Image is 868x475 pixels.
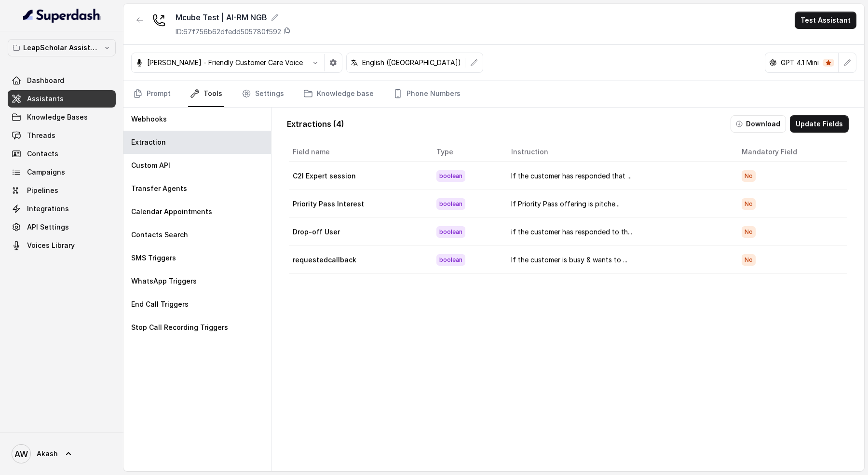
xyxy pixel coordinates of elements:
[503,142,733,162] th: Instruction
[131,299,189,309] p: End Call Triggers
[8,440,116,467] a: Akash
[503,190,733,218] td: If Priority Pass offering is pitche...
[27,94,64,104] span: Assistants
[734,142,847,162] th: Mandatory Field
[131,323,228,332] p: Stop Call Recording Triggers
[436,226,465,238] span: boolean
[176,27,281,37] p: ID: 67f756b62dfedd505780f592
[742,254,756,266] span: No
[131,114,167,124] p: Webhooks
[289,142,429,162] th: Field name
[795,12,856,29] button: Test Assistant
[131,184,187,193] p: Transfer Agents
[8,237,116,254] a: Voices Library
[27,167,65,177] span: Campaigns
[436,254,465,266] span: boolean
[8,39,116,56] button: LeapScholar Assistant
[289,190,429,218] td: Priority Pass Interest
[503,218,733,246] td: if the customer has responded to th...
[131,230,188,240] p: Contacts Search
[23,42,100,54] p: LeapScholar Assistant
[362,58,461,68] p: English ([GEOGRAPHIC_DATA])
[176,12,291,23] div: Mcube Test | AI-RM NGB
[27,131,55,140] span: Threads
[147,58,303,68] p: [PERSON_NAME] - Friendly Customer Care Voice
[8,127,116,144] a: Threads
[8,218,116,236] a: API Settings
[131,137,166,147] p: Extraction
[188,81,224,107] a: Tools
[131,276,197,286] p: WhatsApp Triggers
[240,81,286,107] a: Settings
[731,115,786,133] button: Download
[289,246,429,274] td: requestedcallback
[8,109,116,126] a: Knowledge Bases
[769,59,777,67] svg: openai logo
[37,449,58,459] span: Akash
[781,58,819,68] p: GPT 4.1 Mini
[391,81,462,107] a: Phone Numbers
[742,170,756,182] span: No
[14,449,28,459] text: AW
[131,253,176,263] p: SMS Triggers
[8,200,116,217] a: Integrations
[27,112,88,122] span: Knowledge Bases
[131,81,856,107] nav: Tabs
[8,163,116,181] a: Campaigns
[131,81,173,107] a: Prompt
[8,72,116,89] a: Dashboard
[8,145,116,163] a: Contacts
[742,226,756,238] span: No
[27,241,75,250] span: Voices Library
[436,170,465,182] span: boolean
[27,149,58,159] span: Contacts
[503,162,733,190] td: If the customer has responded that ...
[289,218,429,246] td: Drop-off User
[429,142,503,162] th: Type
[301,81,376,107] a: Knowledge base
[23,8,101,23] img: light.svg
[27,204,69,214] span: Integrations
[27,222,69,232] span: API Settings
[27,76,64,85] span: Dashboard
[27,186,58,195] span: Pipelines
[287,118,344,130] p: Extractions ( 4 )
[436,198,465,210] span: boolean
[8,182,116,199] a: Pipelines
[131,161,170,170] p: Custom API
[503,246,733,274] td: If the customer is busy & wants to ...
[289,162,429,190] td: C2I Expert session
[742,198,756,210] span: No
[8,90,116,108] a: Assistants
[131,207,212,217] p: Calendar Appointments
[790,115,849,133] button: Update Fields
